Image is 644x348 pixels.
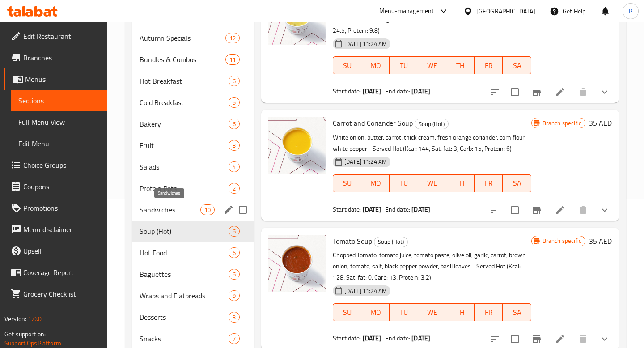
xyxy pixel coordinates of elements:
[450,306,471,319] span: TH
[365,177,386,190] span: MO
[599,334,610,344] svg: Show Choices
[363,204,381,215] b: [DATE]
[140,333,229,344] span: Snacks
[572,81,594,103] button: delete
[132,199,254,221] div: Sandwiches10edit
[337,59,358,72] span: SU
[140,161,229,172] span: Salads
[140,119,229,129] span: Bakery
[506,177,527,190] span: SA
[229,226,240,237] div: items
[526,81,547,103] button: Branch-specific-item
[337,177,358,190] span: SU
[140,226,229,237] div: Soup (Hot)
[629,6,632,16] span: P
[4,328,46,340] span: Get support on:
[140,97,229,108] span: Cold Breakfast
[132,27,254,49] div: Autumn Specials12
[229,313,239,322] span: 3
[411,204,430,215] b: [DATE]
[476,6,535,16] div: [GEOGRAPHIC_DATA]
[589,117,612,129] h6: 35 AED
[229,120,239,128] span: 6
[411,85,430,97] b: [DATE]
[229,292,239,300] span: 9
[555,334,565,344] a: Edit menu item
[132,156,254,178] div: Salads4
[18,138,100,149] span: Edit Menu
[333,204,361,215] span: Start date:
[229,141,239,150] span: 3
[225,33,240,43] div: items
[226,34,239,42] span: 12
[365,306,386,319] span: MO
[200,204,215,215] div: items
[132,135,254,156] div: Fruit3
[450,177,471,190] span: TH
[4,176,107,197] a: Coupons
[390,174,418,192] button: TU
[333,116,413,130] span: Carrot and Coriander Soup
[341,40,390,48] span: [DATE] 11:24 AM
[140,54,225,65] span: Bundles & Combos
[18,95,100,106] span: Sections
[385,204,410,215] span: End date:
[333,332,361,344] span: Start date:
[365,59,386,72] span: MO
[140,76,229,86] span: Hot Breakfast
[140,33,225,43] span: Autumn Specials
[229,269,240,280] div: items
[132,49,254,70] div: Bundles & Combos11
[132,113,254,135] div: Bakery6
[415,119,448,129] span: Soup (Hot)
[4,283,107,305] a: Grocery Checklist
[450,59,471,72] span: TH
[4,197,107,219] a: Promotions
[333,250,531,283] p: Chopped Tomato, tomato juice, tomato paste, olive oil, garlic, carrot, brown onion, tomato, salt,...
[229,312,240,323] div: items
[4,154,107,176] a: Choice Groups
[337,306,358,319] span: SU
[222,203,235,216] button: edit
[594,81,615,103] button: show more
[589,235,612,247] h6: 35 AED
[506,306,527,319] span: SA
[555,87,565,98] a: Edit menu item
[140,247,229,258] span: Hot Food
[503,303,531,321] button: SA
[4,313,26,325] span: Version:
[23,289,100,299] span: Grocery Checklist
[23,31,100,42] span: Edit Restaurant
[390,303,418,321] button: TU
[132,242,254,263] div: Hot Food6
[333,303,361,321] button: SU
[385,332,410,344] span: End date:
[11,90,107,111] a: Sections
[475,303,503,321] button: FR
[478,59,499,72] span: FR
[393,177,414,190] span: TU
[599,205,610,216] svg: Show Choices
[418,56,446,74] button: WE
[572,199,594,221] button: delete
[415,119,449,129] div: Soup (Hot)
[374,237,407,247] span: Soup (Hot)
[594,199,615,221] button: show more
[23,267,100,278] span: Coverage Report
[18,117,100,127] span: Full Menu View
[385,85,410,97] span: End date:
[333,85,361,97] span: Start date:
[140,269,229,280] div: Baguettes
[475,174,503,192] button: FR
[333,132,531,154] p: White onion, butter, carrot, thick cream, fresh orange coriander, corn flour, white pepper - Serv...
[446,174,475,192] button: TH
[555,205,565,216] a: Edit menu item
[229,290,240,301] div: items
[478,177,499,190] span: FR
[506,59,527,72] span: SA
[4,68,107,90] a: Menus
